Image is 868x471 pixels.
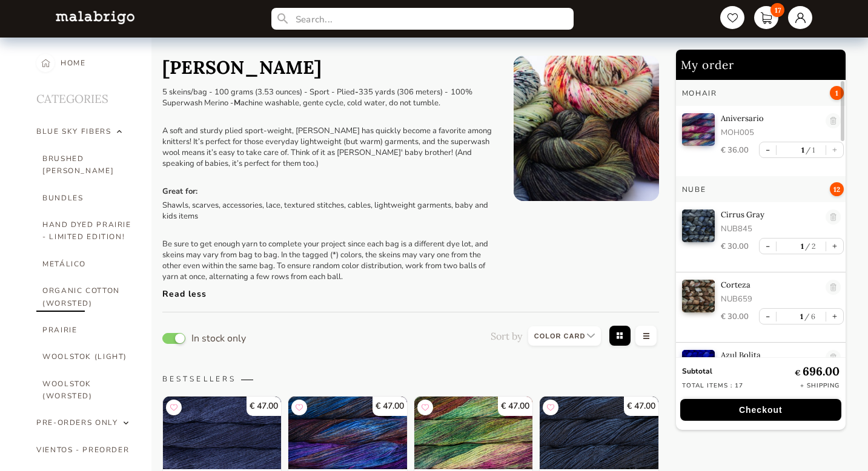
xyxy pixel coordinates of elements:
[373,397,407,416] p: € 47.00
[676,50,846,80] h2: My order
[247,397,281,416] p: € 47.00
[514,56,659,201] img: 64842CD6-4668-E911-B49E-0003FF68598D.jpg
[414,397,532,469] img: Arco Iris
[42,251,133,277] a: METÁLICO
[491,330,522,342] p: Sort by
[607,324,633,349] img: grid-view.f2ab8e65.svg
[682,280,715,312] img: 0.jpg
[162,87,495,108] p: 5 skeins/bag - 100 grams (3.53 ounces) - Sport - Plied 335 yards (306 meters) - 100% Superwash Me...
[803,312,816,321] label: 6
[721,209,820,220] p: Cirrus Gray
[624,397,658,416] p: € 47.00
[163,397,281,469] a: € 47.00
[162,56,322,79] h1: [PERSON_NAME]
[826,309,843,324] button: +
[42,145,133,185] a: BRUSHED [PERSON_NAME]
[498,397,532,416] p: € 47.00
[721,350,820,360] p: Azul Bolita
[682,209,715,242] img: 0.jpg
[414,397,532,469] a: € 47.00
[42,317,133,343] a: PRAIRIE
[721,113,820,124] p: Aniversario
[830,86,844,100] span: 1
[721,311,749,322] p: € 30.00
[760,142,776,157] button: -
[830,182,844,196] span: 12
[721,145,749,156] p: € 36.00
[721,280,820,290] p: Corteza
[804,145,815,154] label: 1
[42,277,133,317] a: ORGANIC COTTON (WORSTED)
[682,350,715,383] img: 0.jpg
[682,88,717,98] h3: Mohair
[355,87,359,97] strong: -
[271,8,574,30] input: Search...
[124,417,128,429] img: group-arrow.5ec7036b.svg
[163,397,281,469] img: Paris Night
[754,6,778,29] a: 17
[760,239,776,254] button: -
[42,371,133,410] a: WOOLSTOK (WORSTED)
[803,242,815,251] label: 2
[800,381,840,390] p: + Shipping
[721,223,820,234] p: NUB845
[162,282,495,300] div: Read less
[42,211,133,251] a: HAND DYED PRAIRIE - LIMITED EDITION!
[633,324,659,349] img: table-view__disabled.3d689eb7.svg
[36,417,118,429] div: PRE-ORDERS ONLY
[682,366,712,376] strong: Subtotal
[795,368,803,377] span: €
[540,397,658,469] a: € 47.00
[288,397,406,469] a: € 47.00
[676,399,846,421] a: Checkout
[682,185,706,194] h3: Nube
[41,54,50,72] img: home-nav-btn.c16b0172.svg
[36,436,133,463] a: VIENTOS - PREORDER
[795,364,840,378] p: 696.00
[162,200,495,222] p: Shawls, scarves, accessories, lace, textured stitches, cables, lightweight garments, baby and kid...
[682,381,743,390] p: Total items : 17
[682,113,715,146] img: 0.jpg
[42,185,133,211] a: BUNDLES
[540,397,658,469] img: Prussia Blue
[680,399,841,421] button: Checkout
[42,343,133,370] a: WOOLSTOK (LIGHT)
[117,125,122,137] img: group-arrow.5ec7036b.svg
[162,239,495,282] p: Be sure to get enough yarn to complete your project since each bag is a different dye lot, and sk...
[162,125,495,169] p: A soft and sturdy plied sport-weight, [PERSON_NAME] has quickly become a favorite among knitters!...
[288,397,406,469] img: Talisman
[56,11,134,24] img: L5WsItTXhTFtyxb3tkNoXNspfcfOAAWlbXYcuBTUg0FA22wzaAJ6kXiYLTb6coiuTfQf1mE2HwVko7IAAAAASUVORK5CYII=
[61,50,86,76] div: HOME
[162,186,197,197] strong: Great for:
[826,239,843,254] button: +
[191,334,246,343] p: In stock only
[721,127,820,138] p: MOH005
[234,97,240,108] strong: M
[721,294,820,305] p: NUB659
[36,125,111,137] div: BLUE SKY FIBERS
[721,241,749,252] p: € 30.00
[36,76,133,118] h2: CATEGORIES
[770,3,784,17] span: 17
[760,309,776,324] button: -
[162,374,659,384] p: BESTSELLERS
